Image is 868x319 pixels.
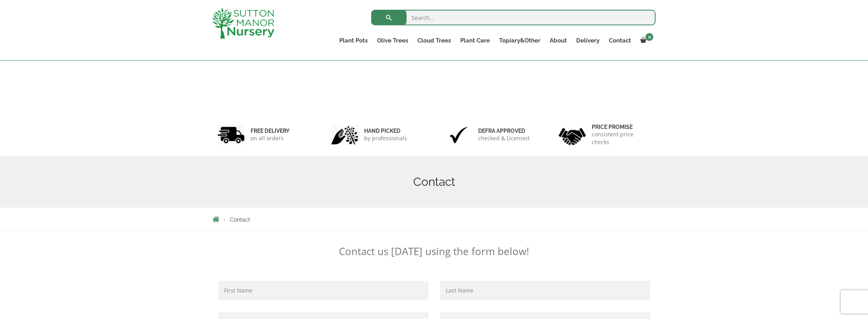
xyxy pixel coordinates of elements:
[364,134,407,142] p: by professionals
[230,217,250,223] span: Contact
[636,35,656,46] a: 0
[592,123,651,130] h6: Price promise
[212,216,656,222] nav: Breadcrumbs
[212,245,656,257] p: Contact us [DATE] using the form below!
[456,35,494,46] a: Plant Care
[371,10,656,25] input: Search...
[413,35,456,46] a: Cloud Trees
[559,123,586,147] img: 4.jpg
[478,127,530,134] h6: Defra approved
[335,35,372,46] a: Plant Pots
[440,281,650,300] input: Last Name
[212,175,656,189] h1: Contact
[217,125,245,145] img: 1.jpg
[604,35,636,46] a: Contact
[572,35,604,46] a: Delivery
[212,8,274,39] img: logo
[592,130,651,146] p: consistent price checks
[478,134,530,142] p: checked & Licensed
[545,35,572,46] a: About
[645,33,653,41] span: 0
[218,281,428,300] input: First Name
[251,127,289,134] h6: FREE DELIVERY
[372,35,413,46] a: Olive Trees
[251,134,289,142] p: on all orders
[445,125,472,145] img: 3.jpg
[364,127,407,134] h6: hand picked
[331,125,358,145] img: 2.jpg
[494,35,545,46] a: Topiary&Other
